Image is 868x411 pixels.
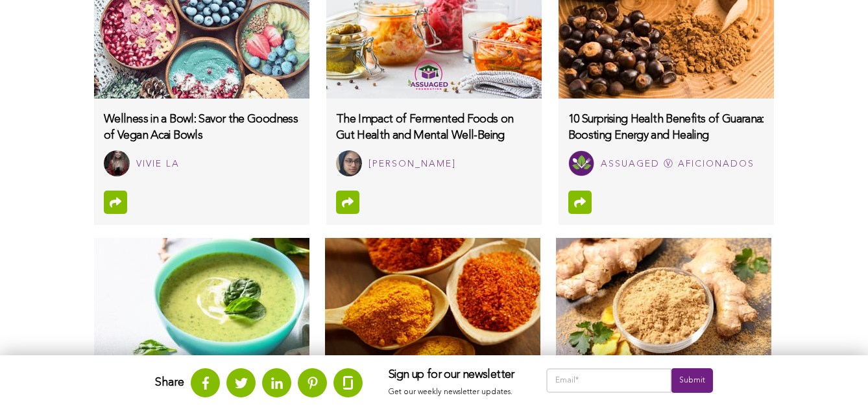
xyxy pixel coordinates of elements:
[546,368,671,393] input: Email*
[568,112,764,144] h3: 10 Surprising Health Benefits of Guarana: Boosting Energy and Healing
[671,368,713,393] input: Submit
[104,112,300,144] h3: Wellness in a Bowl: Savor the Goodness of Vegan Acai Bowls
[136,156,180,172] div: Vivie La
[325,238,540,368] img: top-ten-health-benefits-of-turmeric
[559,99,774,186] a: 10 Surprising Health Benefits of Guarana: Boosting Energy and Healing Assuaged Ⓥ Aficionados Assu...
[389,385,520,399] p: Get our weekly newsletter updates.
[336,112,532,144] h3: The Impact of Fermented Foods on Gut Health and Mental Well-Being
[104,150,130,176] img: Vivie La
[601,156,754,172] div: Assuaged Ⓥ Aficionados
[389,368,520,382] h3: Sign up for our newsletter
[336,150,362,176] img: Amna Bibi
[343,376,353,390] img: glassdoor.svg
[568,150,594,176] img: Assuaged Ⓥ Aficionados
[368,156,456,172] div: [PERSON_NAME]
[803,349,868,411] iframe: Chat Widget
[326,99,542,186] a: The Impact of Fermented Foods on Gut Health and Mental Well-Being Amna Bibi [PERSON_NAME]
[94,99,309,186] a: Wellness in a Bowl: Savor the Goodness of Vegan Acai Bowls Vivie La Vivie La
[155,377,184,388] strong: Share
